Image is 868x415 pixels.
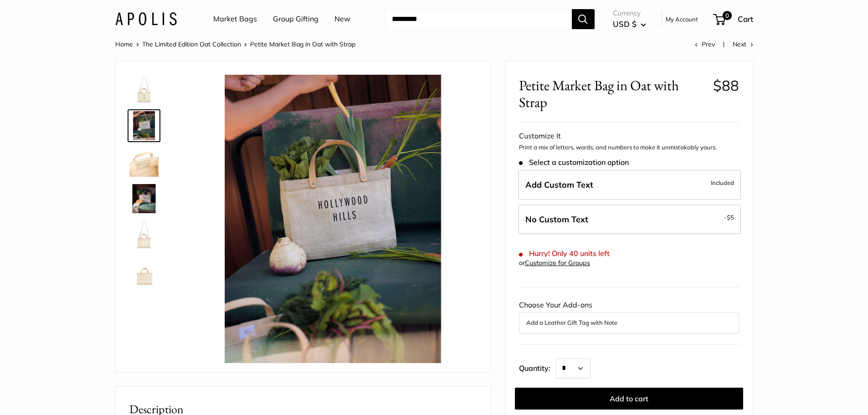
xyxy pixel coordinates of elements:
[129,111,159,140] img: Petite Market Bag in Oat with Strap
[733,40,753,48] a: Next
[525,179,593,190] span: Add Custom Text
[519,298,739,333] div: Choose Your Add-ons
[519,129,739,143] div: Customize It
[250,40,355,48] span: Petite Market Bag in Oat with Strap
[515,388,743,410] button: Add to cart
[572,9,595,29] button: Search
[519,77,706,111] span: Petite Market Bag in Oat with Strap
[519,257,590,269] div: or
[666,14,698,25] a: My Account
[273,12,318,26] a: Group Gifting
[129,148,159,177] img: Petite Market Bag in Oat with Strap
[519,143,739,152] p: Print a mix of letters, words, and numbers to make it unmistakably yours.
[128,182,160,215] a: Petite Market Bag in Oat with Strap
[722,11,731,20] span: 0
[613,19,637,29] span: USD $
[128,73,160,106] a: Petite Market Bag in Oat with Strap
[129,257,159,286] img: Petite Market Bag in Oat with Strap
[115,38,355,50] nav: Breadcrumb
[519,356,556,379] label: Quantity:
[525,259,590,267] a: Customize for Groups
[519,158,629,167] span: Select a customization option
[738,14,753,24] span: Cart
[129,75,159,104] img: Petite Market Bag in Oat with Strap
[128,146,160,179] a: Petite Market Bag in Oat with Strap
[713,77,739,94] span: $88
[724,212,734,223] span: -
[128,109,160,142] a: Petite Market Bag in Oat with Strap
[385,9,572,29] input: Search...
[189,75,477,363] img: Petite Market Bag in Oat with Strap
[142,40,241,48] a: The Limited Edition Oat Collection
[213,12,257,26] a: Market Bags
[613,7,646,20] span: Currency
[518,170,741,200] label: Add Custom Text
[613,17,646,31] button: USD $
[115,40,133,48] a: Home
[128,219,160,251] a: Petite Market Bag in Oat with Strap
[128,255,160,288] a: Petite Market Bag in Oat with Strap
[695,40,715,48] a: Prev
[129,184,159,213] img: Petite Market Bag in Oat with Strap
[711,177,734,188] span: Included
[714,12,753,26] a: 0 Cart
[334,12,350,26] a: New
[519,249,610,258] span: Hurry! Only 40 units left
[129,220,159,250] img: Petite Market Bag in Oat with Strap
[526,317,732,328] button: Add a Leather Gift Tag with Note
[115,12,177,26] img: Apolis
[525,214,588,225] span: No Custom Text
[518,205,741,235] label: Leave Blank
[727,214,734,221] span: $5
